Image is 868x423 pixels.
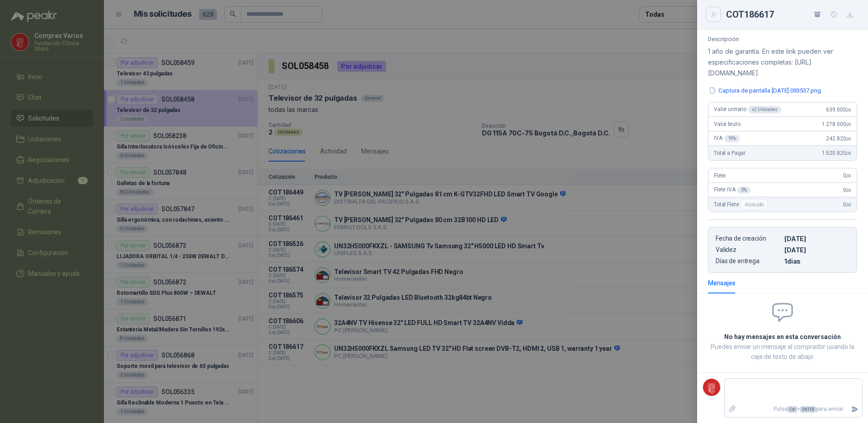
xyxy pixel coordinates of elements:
div: 19 % [724,135,740,142]
p: Validez [716,246,781,254]
span: ,00 [846,136,851,141]
span: Flete [714,172,726,179]
span: 1.278.000 [822,121,851,127]
span: ,00 [846,173,851,178]
span: Total Flete [714,199,769,210]
div: Mensajes [708,278,736,288]
span: Valor unitario [714,106,781,113]
span: IVA [714,135,740,142]
p: Fecha de creación [716,235,781,242]
span: 1.520.820 [822,150,851,156]
span: 0 [843,187,851,193]
span: Valor bruto [714,121,740,127]
button: Close [708,9,719,20]
div: COT186617 [726,7,857,22]
span: 242.820 [826,135,851,142]
h2: No hay mensajes en esta conversación [708,332,857,342]
span: ,00 [846,122,851,127]
span: ,00 [846,107,851,112]
p: Días de entrega [716,257,781,265]
button: Enviar [847,401,862,417]
p: Descripción [708,36,857,42]
span: ENTER [800,406,816,413]
div: x 2 Unidades [748,106,781,113]
span: Flete IVA [714,186,750,194]
span: ,00 [846,188,851,193]
label: Adjuntar archivos [725,401,740,417]
span: ,00 [846,202,851,207]
p: Puedes enviar un mensaje al comprador usando la caja de texto de abajo. [708,342,857,362]
div: Incluido [741,199,768,210]
span: 0 [843,172,851,179]
p: [DATE] [784,235,849,242]
span: ,00 [846,151,851,156]
span: 0 [843,201,851,208]
p: 1 año de garantía. En este link pueden ver especificaciones completas: [URL][DOMAIN_NAME] [708,46,857,79]
span: 639.000 [826,107,851,113]
img: Company Logo [703,379,720,396]
button: Captura de pantalla [DATE] 093537.png [708,86,822,95]
span: Ctrl [788,406,797,413]
p: Pulsa + para enviar [740,401,848,417]
span: Total a Pagar [714,150,745,156]
p: 1 dias [784,257,849,265]
div: 0 % [737,186,750,194]
p: [DATE] [784,246,849,254]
